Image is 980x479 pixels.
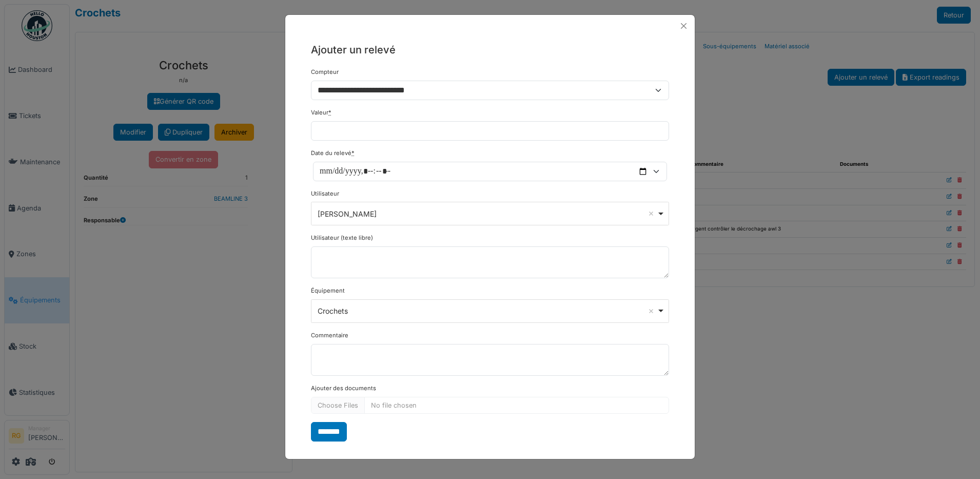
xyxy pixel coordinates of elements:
div: [PERSON_NAME] [318,208,657,219]
button: Close [677,19,691,33]
label: Commentaire [311,331,348,340]
h5: Ajouter un relevé [311,42,669,58]
button: Remove item: '181053' [646,306,656,316]
label: Valeur [311,108,331,117]
div: Crochets [318,305,657,316]
label: Équipement [311,286,345,295]
label: Utilisateur (texte libre) [311,234,373,242]
label: Date du relevé [311,149,355,158]
button: Remove item: '7357' [646,208,656,219]
label: Utilisateur [311,189,339,198]
label: Compteur [311,68,339,76]
abbr: Requis [328,109,331,116]
label: Ajouter des documents [311,384,376,393]
abbr: Requis [351,149,355,157]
